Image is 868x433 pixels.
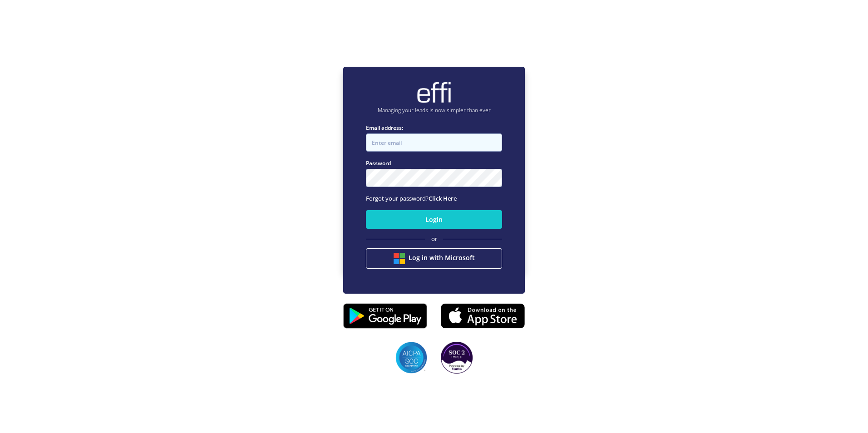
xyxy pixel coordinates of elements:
input: Enter email [366,133,502,152]
img: brand-logo.ec75409.png [416,81,452,104]
button: Log in with Microsoft [366,248,502,269]
a: Click Here [429,194,457,202]
button: Login [366,210,502,229]
img: appstore.8725fd3.png [441,300,525,331]
label: Email address: [366,123,502,132]
img: SOC2 badges [395,342,427,374]
img: playstore.0fabf2e.png [343,297,427,335]
span: Forgot your password? [366,194,457,202]
img: btn google [394,253,405,264]
img: SOC2 badges [441,342,473,374]
span: or [431,235,437,244]
label: Password [366,159,502,167]
p: Managing your leads is now simpler than ever [366,106,502,114]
